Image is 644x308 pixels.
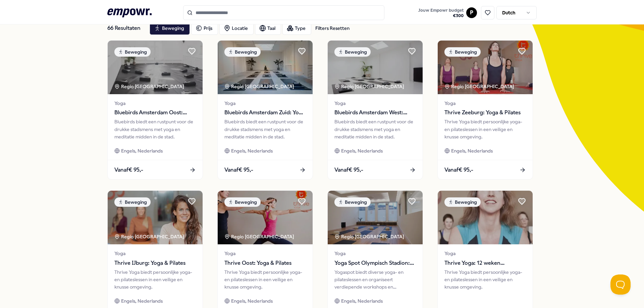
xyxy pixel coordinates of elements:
[224,250,306,257] span: Yoga
[444,118,526,140] div: Thrive Yoga biedt persoonlijke yoga- en pilateslessen in een veilige en knusse omgeving.
[341,297,383,305] span: Engels, Nederlands
[217,40,313,180] a: package imageBewegingRegio [GEOGRAPHIC_DATA] YogaBluebirds Amsterdam Zuid: Yoga & WelzijnBluebird...
[334,118,416,140] div: Bluebirds biedt een rustpunt voor de drukke stadsmens met yoga en meditatie midden in de stad.
[444,166,473,174] span: Vanaf € 95,-
[444,259,526,267] span: Thrive Yoga: 12 weken zwangerschapsyoga
[224,166,253,174] span: Vanaf € 95,-
[334,100,416,107] span: Yoga
[231,147,273,155] span: Engels, Nederlands
[451,147,493,155] span: Engels, Nederlands
[417,6,465,20] button: Jouw Empowr budget€300
[224,108,306,117] span: Bluebirds Amsterdam Zuid: Yoga & Welzijn
[224,100,306,107] span: Yoga
[224,118,306,140] div: Bluebirds biedt een rustpunt voor de drukke stadsmens met yoga en meditatie midden in de stad.
[334,197,371,207] div: Beweging
[334,259,416,267] span: Yoga Spot Olympisch Stadion: Yoga & Pilates
[334,250,416,257] span: Yoga
[438,191,533,244] img: package image
[114,197,151,207] div: Beweging
[334,166,363,174] span: Vanaf € 95,-
[334,233,405,240] div: Regio [GEOGRAPHIC_DATA]
[114,250,196,257] span: Yoga
[466,7,477,18] button: P
[108,191,203,244] img: package image
[315,24,350,32] div: Filters Resetten
[334,47,371,57] div: Beweging
[224,233,295,240] div: Regio [GEOGRAPHIC_DATA]
[114,166,143,174] span: Vanaf € 95,-
[224,197,261,207] div: Beweging
[327,40,423,180] a: package imageBewegingRegio [GEOGRAPHIC_DATA] YogaBluebirds Amsterdam West: Yoga & WelzijnBluebird...
[150,21,190,35] button: Beweging
[224,268,306,291] div: Thrive Yoga biedt persoonlijke yoga- en pilateslessen in een veilige en knusse omgeving.
[328,191,423,244] img: package image
[418,13,464,18] span: € 300
[218,191,313,244] img: package image
[334,108,416,117] span: Bluebirds Amsterdam West: Yoga & Welzijn
[224,83,295,90] div: Regio [GEOGRAPHIC_DATA]
[255,21,281,35] button: Taal
[224,259,306,267] span: Thrive Oost: Yoga & Pilates
[191,21,218,35] button: Prijs
[108,41,203,94] img: package image
[328,41,423,94] img: package image
[114,108,196,117] span: Bluebirds Amsterdam Oost: Yoga & Welzijn
[444,100,526,107] span: Yoga
[231,297,273,305] span: Engels, Nederlands
[114,118,196,140] div: Bluebirds biedt een rustpunt voor de drukke stadsmens met yoga en meditatie midden in de stad.
[444,83,515,90] div: Regio [GEOGRAPHIC_DATA]
[114,47,151,57] div: Beweging
[114,233,185,240] div: Regio [GEOGRAPHIC_DATA]
[444,47,481,57] div: Beweging
[438,41,533,94] img: package image
[334,268,416,291] div: Yogaspot biedt diverse yoga- en pilateslessen en organiseert verdiepende workshops en cursussen.
[107,40,203,180] a: package imageBewegingRegio [GEOGRAPHIC_DATA] YogaBluebirds Amsterdam Oost: Yoga & WelzijnBluebird...
[224,47,261,57] div: Beweging
[183,5,384,20] input: Search for products, categories or subcategories
[114,268,196,291] div: Thrive Yoga biedt persoonlijke yoga- en pilateslessen in een veilige en knusse omgeving.
[444,197,481,207] div: Beweging
[334,83,405,90] div: Regio [GEOGRAPHIC_DATA]
[444,250,526,257] span: Yoga
[444,268,526,291] div: Thrive Yoga biedt persoonlijke yoga- en pilateslessen in een veilige en knusse omgeving.
[341,147,383,155] span: Engels, Nederlands
[418,8,464,13] span: Jouw Empowr budget
[114,83,185,90] div: Regio [GEOGRAPHIC_DATA]
[416,6,466,20] a: Jouw Empowr budget€300
[114,259,196,267] span: Thrive IJburg: Yoga & Pilates
[107,21,144,35] div: 66 Resultaten
[114,100,196,107] span: Yoga
[444,108,526,117] span: Thrive Zeeburg: Yoga & Pilates
[121,297,163,305] span: Engels, Nederlands
[610,274,631,295] iframe: Help Scout Beacon - Open
[121,147,163,155] span: Engels, Nederlands
[437,40,533,180] a: package imageBewegingRegio [GEOGRAPHIC_DATA] YogaThrive Zeeburg: Yoga & PilatesThrive Yoga biedt ...
[218,41,313,94] img: package image
[219,21,254,35] button: Locatie
[282,21,311,35] button: Type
